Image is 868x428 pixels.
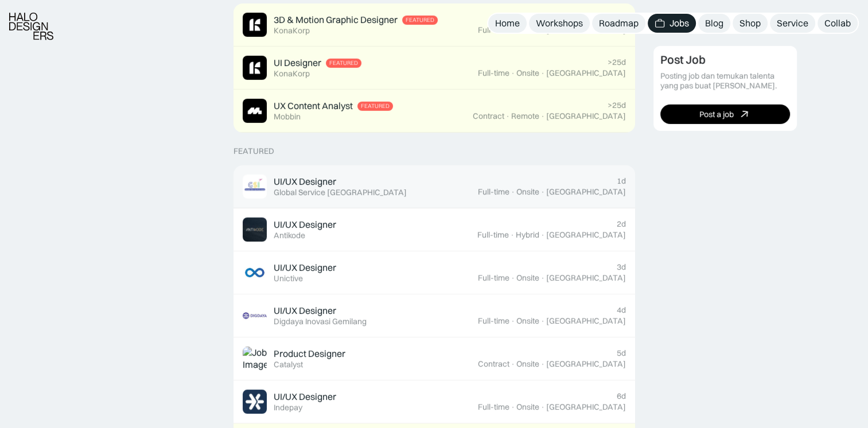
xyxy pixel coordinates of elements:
div: UI/UX Designer [274,176,336,188]
div: [GEOGRAPHIC_DATA] [546,230,626,240]
div: 3d [617,262,626,272]
div: Roadmap [599,17,639,29]
div: Full-time [477,230,509,240]
div: · [511,273,515,283]
div: [GEOGRAPHIC_DATA] [546,359,626,369]
div: · [511,187,515,197]
div: · [540,111,545,121]
div: Contract [473,111,504,121]
div: Onsite [516,187,539,197]
div: Full-time [478,25,509,35]
div: KonaKorp [274,69,310,79]
div: Global Service [GEOGRAPHIC_DATA] [274,188,407,197]
a: Job ImageUI/UX DesignerDigdaya Inovasi Gemilang4dFull-time·Onsite·[GEOGRAPHIC_DATA] [233,294,635,337]
a: Collab [818,14,858,33]
div: UX Content Analyst [274,100,353,112]
div: [GEOGRAPHIC_DATA] [546,402,626,412]
div: [GEOGRAPHIC_DATA] [546,273,626,283]
div: 6d [617,391,626,401]
a: Job Image3D & Motion Graphic DesignerFeaturedKonaKorp>25dFull-time·Onsite·[GEOGRAPHIC_DATA] [233,3,635,46]
div: Featured [361,103,390,110]
div: Contract [478,359,509,369]
div: Catalyst [274,360,303,369]
div: [GEOGRAPHIC_DATA] [546,68,626,78]
div: · [511,68,515,78]
div: [GEOGRAPHIC_DATA] [546,25,626,35]
div: Hybrid [516,230,539,240]
div: Post Job [660,53,706,67]
div: Featured [406,17,434,24]
div: Home [495,17,520,29]
div: Remote [511,111,539,121]
img: Job Image [243,56,267,80]
div: UI/UX Designer [274,219,336,231]
img: Job Image [243,99,267,123]
a: Service [770,14,815,33]
img: Job Image [243,174,267,199]
div: Collab [824,17,851,29]
div: [GEOGRAPHIC_DATA] [546,316,626,326]
div: 4d [617,305,626,315]
img: Job Image [243,260,267,285]
div: · [540,230,545,240]
div: · [511,359,515,369]
div: Onsite [516,402,539,412]
div: · [540,25,545,35]
div: · [540,359,545,369]
a: Jobs [648,14,696,33]
div: Onsite [516,25,539,35]
img: Job Image [243,13,267,37]
div: Onsite [516,68,539,78]
div: · [540,316,545,326]
a: Job ImageUI/UX DesignerAntikode2dFull-time·Hybrid·[GEOGRAPHIC_DATA] [233,208,635,251]
a: Job ImageUI/UX DesignerIndepay6dFull-time·Onsite·[GEOGRAPHIC_DATA] [233,380,635,423]
a: Workshops [529,14,590,33]
div: Full-time [478,187,509,197]
div: [GEOGRAPHIC_DATA] [546,187,626,197]
div: · [505,111,510,121]
div: UI/UX Designer [274,305,336,317]
a: Post a job [660,104,790,124]
a: Job ImageUI DesignerFeaturedKonaKorp>25dFull-time·Onsite·[GEOGRAPHIC_DATA] [233,46,635,90]
div: · [540,187,545,197]
a: Shop [733,14,768,33]
div: Digdaya Inovasi Gemilang [274,317,367,326]
div: Featured [329,60,358,67]
div: Full-time [478,273,509,283]
img: Job Image [243,217,267,242]
div: Antikode [274,231,305,240]
div: KonaKorp [274,26,310,36]
div: Onsite [516,273,539,283]
div: Full-time [478,316,509,326]
div: UI/UX Designer [274,262,336,274]
a: Job ImageProduct DesignerCatalyst5dContract·Onsite·[GEOGRAPHIC_DATA] [233,337,635,380]
img: Job Image [243,347,267,371]
div: · [540,273,545,283]
a: Roadmap [592,14,645,33]
img: Job Image [243,390,267,414]
a: Home [488,14,527,33]
a: Job ImageUI/UX DesignerGlobal Service [GEOGRAPHIC_DATA]1dFull-time·Onsite·[GEOGRAPHIC_DATA] [233,165,635,208]
div: Onsite [516,359,539,369]
div: Workshops [536,17,583,29]
div: · [510,230,515,240]
div: Mobbin [274,112,301,122]
div: Product Designer [274,348,345,360]
img: Job Image [243,304,267,328]
div: UI/UX Designer [274,391,336,403]
a: Blog [698,14,730,33]
div: Indepay [274,403,302,413]
div: Post a job [699,109,734,119]
div: · [511,402,515,412]
div: Full-time [478,402,509,412]
a: Job ImageUX Content AnalystFeaturedMobbin>25dContract·Remote·[GEOGRAPHIC_DATA] [233,90,635,133]
div: Full-time [478,68,509,78]
div: [GEOGRAPHIC_DATA] [546,111,626,121]
div: >25d [608,100,626,110]
div: Featured [233,146,274,156]
div: · [540,68,545,78]
div: UI Designer [274,57,321,69]
div: 5d [617,348,626,358]
div: · [511,316,515,326]
a: Job ImageUI/UX DesignerUnictive3dFull-time·Onsite·[GEOGRAPHIC_DATA] [233,251,635,294]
